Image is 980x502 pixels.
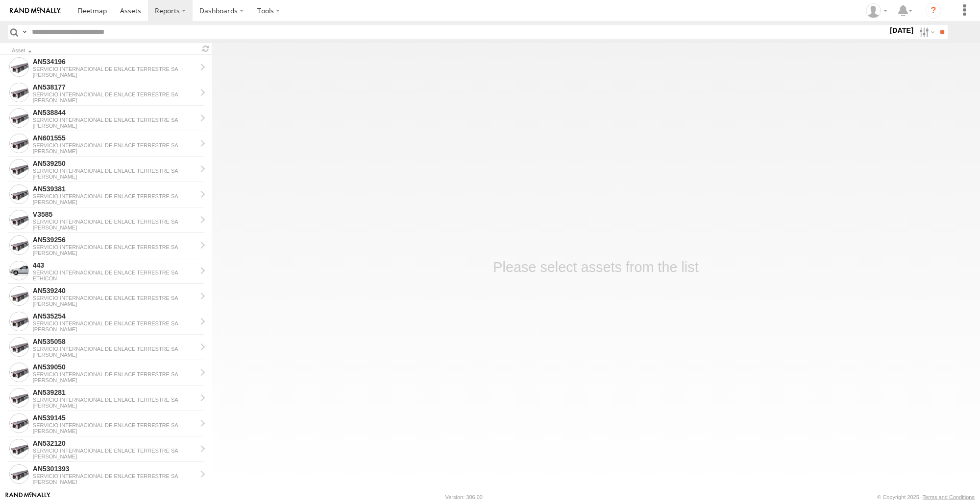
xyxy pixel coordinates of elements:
div: AN539256 - View Asset History [33,235,196,244]
div: [PERSON_NAME] [33,403,196,409]
div: [PERSON_NAME] [33,352,196,358]
div: AN539281 - View Asset History [33,388,196,397]
div: AN601555 - View Asset History [33,134,196,142]
div: [PERSON_NAME] [33,97,196,103]
div: Version: 306.00 [445,494,483,500]
div: SERVICIO INTERNACIONAL DE ENLACE TERRESTRE SA [33,168,196,174]
span: Refresh [200,44,212,53]
div: SERVICIO INTERNACIONAL DE ENLACE TERRESTRE SA [33,448,196,454]
div: 443 - View Asset History [33,261,196,270]
div: © Copyright 2025 - [877,494,975,500]
div: SERVICIO INTERNACIONAL DE ENLACE TERRESTRE SA [33,219,196,225]
div: AN538177 - View Asset History [33,83,196,91]
img: rand-logo.svg [10,7,61,14]
div: SERVICIO INTERNACIONAL DE ENLACE TERRESTRE SA [33,320,196,326]
div: AN539050 - View Asset History [33,363,196,371]
div: SERVICIO INTERNACIONAL DE ENLACE TERRESTRE SA [33,193,196,199]
div: [PERSON_NAME] [33,225,196,230]
div: SERVICIO INTERNACIONAL DE ENLACE TERRESTRE SA [33,371,196,377]
div: SERVICIO INTERNACIONAL DE ENLACE TERRESTRE SA [33,397,196,403]
i: ? [926,3,941,19]
div: [PERSON_NAME] [33,377,196,383]
div: AN539250 - View Asset History [33,159,196,168]
div: AN5301393 - View Asset History [33,464,196,473]
div: AN535254 - View Asset History [33,312,196,320]
div: [PERSON_NAME] [33,454,196,459]
div: AN535058 - View Asset History [33,337,196,346]
div: ETHICON [33,275,196,281]
div: [PERSON_NAME] [33,428,196,434]
div: SERVICIO INTERNACIONAL DE ENLACE TERRESTRE SA [33,66,196,72]
div: V3585 - View Asset History [33,210,196,219]
div: [PERSON_NAME] [33,72,196,78]
div: [PERSON_NAME] [33,123,196,129]
div: SERVICIO INTERNACIONAL DE ENLACE TERRESTRE SA [33,117,196,123]
div: SERVICIO INTERNACIONAL DE ENLACE TERRESTRE SA [33,270,196,275]
div: [PERSON_NAME] [33,326,196,332]
label: [DATE] [888,25,915,36]
div: [PERSON_NAME] [33,174,196,180]
div: SERVICIO INTERNACIONAL DE ENLACE TERRESTRE SA [33,295,196,301]
div: SERVICIO INTERNACIONAL DE ENLACE TERRESTRE SA [33,244,196,250]
div: AN539145 - View Asset History [33,413,196,422]
div: [PERSON_NAME] [33,148,196,154]
div: AN539381 - View Asset History [33,184,196,193]
div: [PERSON_NAME] [33,199,196,205]
div: SERVICIO INTERNACIONAL DE ENLACE TERRESTRE SA [33,473,196,479]
a: Terms and Conditions [923,494,975,500]
div: AN534196 - View Asset History [33,57,196,66]
label: Search Query [21,25,28,39]
div: AN539240 - View Asset History [33,286,196,295]
label: Search Filter Options [915,25,936,39]
div: Click to Sort [12,48,196,53]
div: [PERSON_NAME] [33,301,196,307]
div: SERVICIO INTERNACIONAL DE ENLACE TERRESTRE SA [33,91,196,97]
div: [PERSON_NAME] [33,250,196,256]
div: [PERSON_NAME] [33,479,196,485]
a: Visit our Website [5,492,50,502]
div: AN532120 - View Asset History [33,439,196,448]
div: AN538844 - View Asset History [33,108,196,117]
div: eramir69 . [862,3,891,18]
div: SERVICIO INTERNACIONAL DE ENLACE TERRESTRE SA [33,422,196,428]
div: SERVICIO INTERNACIONAL DE ENLACE TERRESTRE SA [33,346,196,352]
div: SERVICIO INTERNACIONAL DE ENLACE TERRESTRE SA [33,142,196,148]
